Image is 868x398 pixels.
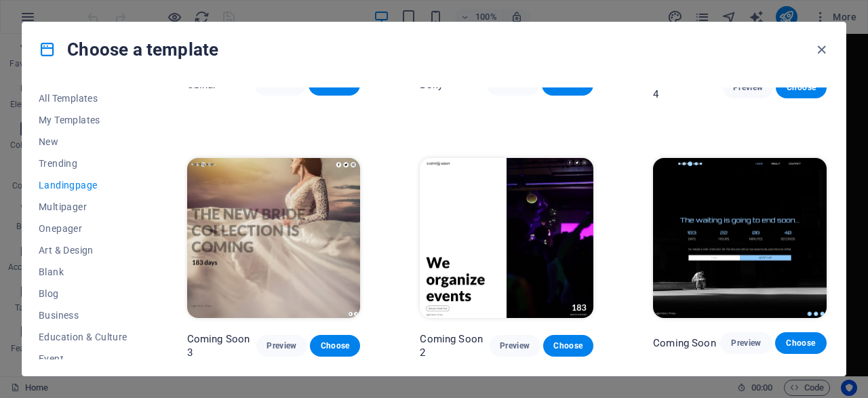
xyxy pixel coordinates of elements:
button: 1 [31,308,48,311]
span: New [39,136,127,147]
button: My Templates [39,109,127,131]
button: Choose [310,335,361,357]
span: All Templates [39,93,127,104]
span: Onepager [39,223,127,234]
button: Art & Design [39,239,127,261]
button: Preview [720,332,772,354]
p: Coming Soon 3 [187,332,257,359]
span: Event [39,353,127,364]
button: Event [39,348,127,370]
button: Blank [39,261,127,283]
h4: Choose a template [39,39,218,60]
span: Preview [731,338,761,349]
button: Blog [39,283,127,304]
button: New [39,131,127,153]
button: Landingpage [39,174,127,196]
button: Preview [723,77,774,98]
button: Education & Culture [39,326,127,348]
p: Coming Soon 4 [653,74,723,101]
span: Art & Design [39,245,127,256]
button: 2 [31,324,48,327]
button: Business [39,304,127,326]
span: Blank [39,266,127,277]
span: Preview [500,340,530,351]
span: Education & Culture [39,332,127,342]
button: Multipager [39,196,127,218]
button: All Templates [39,87,127,109]
span: Multipager [39,201,127,212]
span: My Templates [39,115,127,125]
button: Preview [490,335,540,357]
img: Coming Soon 3 [187,158,361,318]
button: Preview [256,335,307,357]
p: Coming Soon [653,336,716,350]
span: Choose [321,340,350,351]
span: Preview [267,340,296,351]
span: Business [39,310,127,321]
span: Landingpage [39,180,127,191]
button: Choose [776,77,827,98]
span: Blog [39,288,127,299]
button: Choose [543,335,594,357]
button: Onepager [39,218,127,239]
img: Coming Soon [653,158,827,318]
span: Choose [554,340,583,351]
p: Coming Soon 2 [420,332,490,359]
button: Choose [775,332,827,354]
span: Choose [787,82,816,93]
span: Choose [786,338,816,349]
img: Coming Soon 2 [420,158,593,318]
button: 3 [31,340,48,344]
button: Trending [39,153,127,174]
span: Trending [39,158,127,169]
span: Preview [734,82,763,93]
